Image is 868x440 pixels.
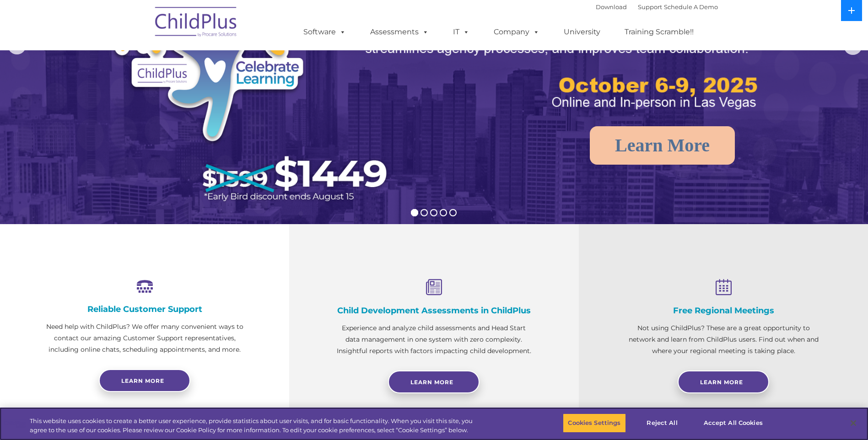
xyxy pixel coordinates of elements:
span: Last name [127,60,155,67]
a: Software [294,23,355,41]
h4: Child Development Assessments in ChildPlus [335,306,533,316]
a: Learn More [590,126,735,165]
a: Learn More [388,370,480,393]
a: Learn More [678,370,769,393]
button: Accept All Cookies [699,413,768,433]
button: Cookies Settings [563,413,625,433]
font: | [596,3,718,11]
a: Training Scramble!! [615,23,703,41]
button: Reject All [634,413,691,433]
span: Learn more [121,377,164,384]
img: ChildPlus by Procare Solutions [151,0,242,46]
a: Learn more [99,369,190,392]
a: IT [444,23,479,41]
span: Phone number [127,98,166,105]
h4: Free Regional Meetings [625,306,822,316]
div: This website uses cookies to create a better user experience, provide statistics about user visit... [30,417,477,435]
span: Learn More [700,379,743,386]
span: Learn More [410,379,453,386]
h4: Reliable Customer Support [46,304,243,314]
a: University [555,23,609,41]
p: Experience and analyze child assessments and Head Start data management in one system with zero c... [335,322,533,357]
p: Not using ChildPlus? These are a great opportunity to network and learn from ChildPlus users. Fin... [625,322,822,357]
a: Download [596,3,627,11]
a: Schedule A Demo [664,3,718,11]
a: Company [485,23,549,41]
a: Assessments [361,23,438,41]
a: Support [638,3,662,11]
p: Need help with ChildPlus? We offer many convenient ways to contact our amazing Customer Support r... [46,321,243,355]
button: Close [843,413,863,433]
